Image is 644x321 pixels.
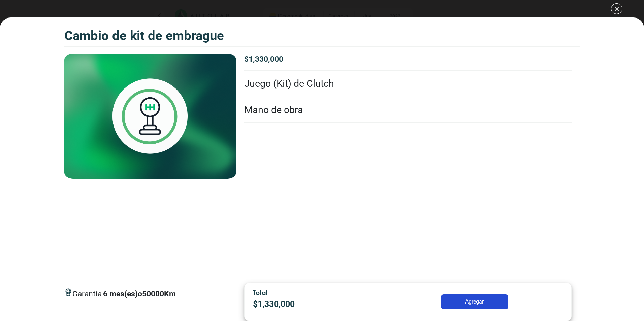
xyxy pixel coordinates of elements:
[244,71,572,97] li: Juego (Kit) de Clutch
[103,288,176,300] p: 6 mes(es) o 50000 Km
[253,298,376,310] p: $ 1,330,000
[253,289,268,296] span: Total
[244,53,572,65] p: $ 1,330,000
[64,28,224,44] h3: CAMBIO DE KIT DE EMBRAGUE
[72,288,176,305] span: Garantía
[244,97,572,123] li: Mano de obra
[441,294,508,309] button: Agregar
